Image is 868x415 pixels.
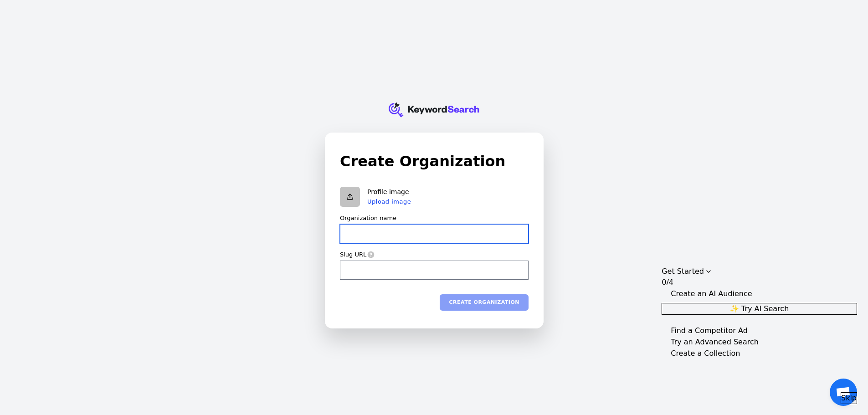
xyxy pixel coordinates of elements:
button: Expand Checklist [662,348,857,359]
button: Expand Checklist [662,325,857,336]
button: Collapse Checklist [662,288,857,299]
div: Create a Collection [671,348,740,359]
button: Collapse Checklist [662,266,857,288]
button: Upload organization logo [340,187,360,207]
button: ✨ Try AI Search [662,303,857,315]
h1: Create Organization [340,150,529,172]
label: Slug URL [340,251,366,259]
button: Expand Checklist [662,337,857,348]
div: Find a Competitor Ad [671,325,748,336]
span: Skip [841,393,857,404]
div: 0/4 [662,277,673,288]
div: Create an AI Audience [671,288,752,299]
label: Organization name [340,214,396,222]
button: Skip [841,392,857,404]
div: Get Started [662,266,857,404]
div: Get Started [662,266,704,277]
span: A slug is a human-readable ID that must be unique. It’s often used in URLs. [366,251,375,258]
button: Upload image [367,198,411,205]
div: Drag to move checklist [662,266,857,277]
p: Profile image [367,188,411,196]
div: Try an Advanced Search [671,337,759,348]
span: ✨ Try AI Search [730,303,789,314]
